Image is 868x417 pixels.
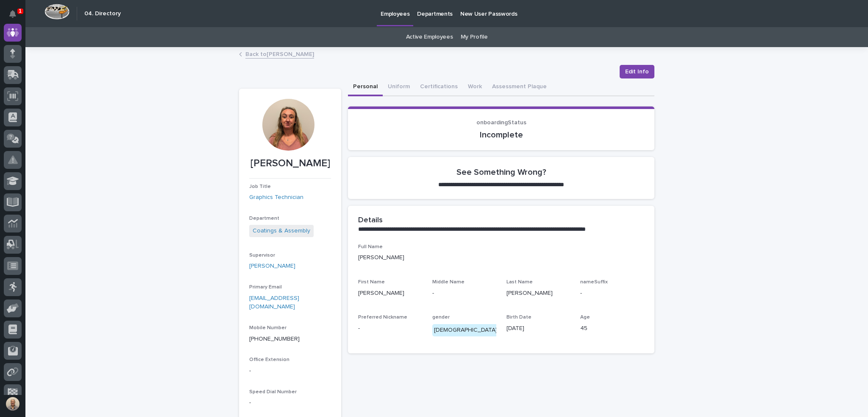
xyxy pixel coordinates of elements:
span: Preferred Nickname [358,315,407,320]
span: Birth Date [506,315,531,320]
span: Last Name [506,280,533,285]
p: Incomplete [358,130,644,140]
p: - [249,398,331,407]
h2: Details [358,216,383,225]
span: Mobile Number [249,325,287,330]
button: Certifications [415,78,463,96]
p: 45 [580,324,644,333]
p: [PERSON_NAME] [506,289,570,298]
a: Graphics Technician [249,193,303,202]
button: Notifications [4,5,22,23]
div: Notifications1 [11,10,22,24]
button: Assessment Plaque [487,78,552,96]
p: [PERSON_NAME] [249,157,331,170]
a: Coatings & Assembly [253,227,310,235]
span: Speed Dial Number [249,389,297,395]
span: Full Name [358,244,383,249]
button: Work [463,78,487,96]
span: Edit Info [625,67,649,76]
button: Uniform [383,78,415,96]
a: [PERSON_NAME] [249,262,295,271]
h2: 04. Directory [84,10,121,17]
p: - [580,289,644,298]
span: Office Extension [249,357,289,362]
p: - [432,289,496,298]
span: Middle Name [432,280,465,285]
p: [PERSON_NAME] [358,289,422,298]
h2: See Something Wrong? [456,167,546,177]
p: [PERSON_NAME] [358,253,644,262]
p: 1 [19,8,22,14]
a: My Profile [461,27,488,47]
span: Supervisor [249,253,275,258]
span: onboardingStatus [476,120,526,126]
span: First Name [358,280,385,285]
a: Back to[PERSON_NAME] [245,49,314,59]
button: Personal [348,78,383,96]
button: users-avatar [4,395,22,413]
a: [EMAIL_ADDRESS][DOMAIN_NAME] [249,295,299,310]
button: Edit Info [620,65,654,78]
a: [PHONE_NUMBER] [249,336,300,342]
img: Workspace Logo [45,4,70,20]
span: Primary Email [249,285,282,290]
span: Job Title [249,184,271,189]
p: [DATE] [506,324,570,333]
span: Age [580,315,590,320]
p: - [249,367,331,375]
span: Department [249,216,279,221]
div: [DEMOGRAPHIC_DATA] [432,324,499,336]
span: nameSuffix [580,280,608,285]
a: Active Employees [406,27,453,47]
p: - [358,324,422,333]
span: gender [432,315,450,320]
